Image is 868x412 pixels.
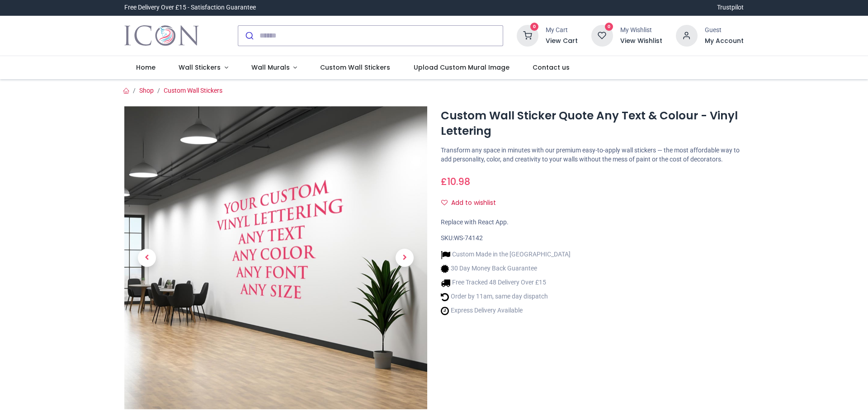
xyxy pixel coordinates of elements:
[238,26,259,46] button: Submit
[441,250,571,260] li: Custom Made in the [GEOGRAPHIC_DATA]
[705,37,744,46] a: My Account
[441,146,744,164] p: Transform any space in minutes with our premium easy-to-apply wall stickers — the most affordable...
[517,31,538,38] a: 0
[124,152,170,364] a: Previous
[124,3,256,12] div: Free Delivery Over £15 - Satisfaction Guarantee
[414,63,509,72] span: Upload Custom Mural Image
[605,23,613,31] sup: 0
[441,264,571,274] li: 30 Day Money Back Guarantee
[620,26,662,35] div: My Wishlist
[441,199,448,206] i: Add to wishlist
[240,56,309,80] a: Wall Murals
[620,37,662,46] a: View Wishlist
[396,249,414,267] span: Next
[546,37,578,46] a: View Cart
[124,106,427,409] img: Custom Wall Sticker Quote Any Text & Colour - Vinyl Lettering
[441,108,744,139] h1: Custom Wall Sticker Quote Any Text & Colour - Vinyl Lettering
[441,195,504,211] button: Add to wishlistAdd to wishlist
[441,175,470,188] span: £
[138,249,156,267] span: Previous
[382,152,427,364] a: Next
[530,23,539,31] sup: 0
[167,56,240,80] a: Wall Stickers
[441,218,744,227] div: Replace with React App.
[136,63,156,72] span: Home
[533,63,570,72] span: Contact us
[124,23,199,48] img: Icon Wall Stickers
[441,234,744,243] div: SKU:
[179,63,221,72] span: Wall Stickers
[164,87,222,94] a: Custom Wall Stickers
[124,23,199,48] a: Logo of Icon Wall Stickers
[591,31,613,38] a: 0
[441,278,571,288] li: Free Tracked 48 Delivery Over £15
[441,292,571,302] li: Order by 11am, same day dispatch
[139,87,154,94] a: Shop
[546,26,578,35] div: My Cart
[454,234,483,242] span: WS-74142
[705,26,744,35] div: Guest
[441,306,571,316] li: Express Delivery Available
[447,175,470,188] span: 10.98
[251,63,290,72] span: Wall Murals
[717,3,744,12] a: Trustpilot
[320,63,390,72] span: Custom Wall Stickers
